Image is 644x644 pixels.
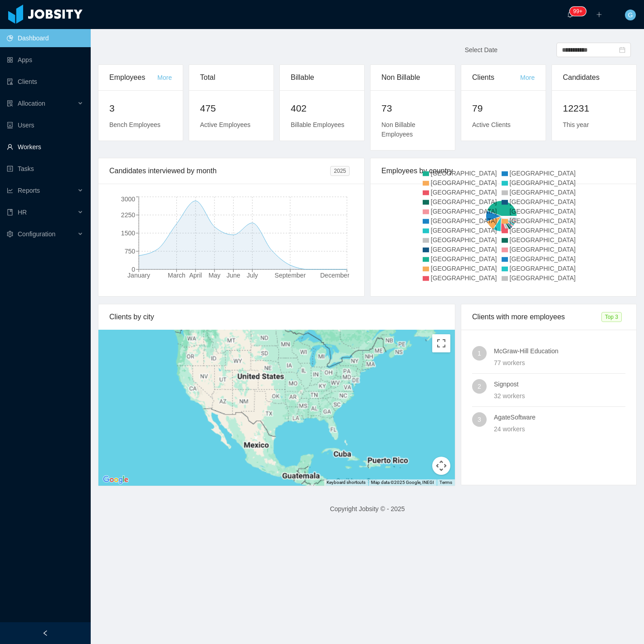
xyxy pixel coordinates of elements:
span: [GEOGRAPHIC_DATA] [510,274,576,282]
tspan: May [209,272,220,279]
div: Total [200,65,263,90]
div: Employees [109,65,157,90]
span: Active Clients [472,121,511,128]
a: icon: robotUsers [7,116,83,134]
i: icon: plus [596,11,602,18]
span: [GEOGRAPHIC_DATA] [431,208,497,215]
button: Keyboard shortcuts [327,479,366,486]
i: icon: solution [7,100,13,107]
tspan: December [320,272,350,279]
a: Terms [439,480,452,485]
span: [GEOGRAPHIC_DATA] [510,208,576,215]
span: This year [563,121,589,128]
div: 24 workers [494,424,625,434]
span: [GEOGRAPHIC_DATA] [431,217,497,224]
div: Employees by country [381,158,625,184]
span: 1 [478,346,481,361]
span: [GEOGRAPHIC_DATA] [431,170,497,177]
span: 3 [478,412,481,427]
a: icon: appstoreApps [7,51,83,69]
tspan: 2250 [121,211,135,219]
div: Billable [291,65,353,90]
tspan: 750 [125,248,136,255]
h2: 3 [109,101,172,116]
span: HR [18,209,27,216]
span: Map data ©2025 Google, INEGI [371,480,434,485]
tspan: 3000 [121,195,135,203]
h2: 475 [200,101,263,116]
span: [GEOGRAPHIC_DATA] [510,170,576,177]
div: 32 workers [494,391,625,401]
tspan: March [168,272,185,279]
span: 2 [478,379,481,394]
span: [GEOGRAPHIC_DATA] [510,227,576,234]
h4: Signpost [494,379,625,389]
h2: 79 [472,101,535,116]
button: Toggle fullscreen view [432,334,450,352]
h2: 402 [291,101,353,116]
h2: 12231 [563,101,625,116]
span: Billable Employees [291,121,344,128]
div: 77 workers [494,358,625,368]
a: icon: auditClients [7,73,83,91]
span: [GEOGRAPHIC_DATA] [431,227,497,234]
span: Active Employees [200,121,250,128]
tspan: 1500 [121,229,135,237]
span: Bench Employees [109,121,161,128]
a: More [157,74,172,81]
span: [GEOGRAPHIC_DATA] [431,198,497,205]
i: icon: bell [567,11,573,18]
div: Clients with more employees [472,304,601,330]
span: [GEOGRAPHIC_DATA] [431,236,497,244]
tspan: April [189,272,202,279]
span: Top 3 [601,312,622,322]
span: [GEOGRAPHIC_DATA] [510,189,576,196]
span: [GEOGRAPHIC_DATA] [431,265,497,272]
span: [GEOGRAPHIC_DATA] [431,179,497,186]
i: icon: setting [7,231,13,237]
span: [GEOGRAPHIC_DATA] [510,236,576,244]
footer: Copyright Jobsity © - 2025 [91,493,644,525]
div: Candidates interviewed by month [109,158,330,184]
sup: 211 [570,7,586,16]
h2: 73 [381,101,444,116]
i: icon: calendar [619,47,625,53]
div: Clients [472,65,520,90]
span: Allocation [18,100,45,107]
span: [GEOGRAPHIC_DATA] [510,217,576,224]
span: [GEOGRAPHIC_DATA] [510,198,576,205]
span: [GEOGRAPHIC_DATA] [431,246,497,253]
h4: AgateSoftware [494,412,625,422]
a: More [520,74,535,81]
tspan: September [275,272,306,279]
a: Open this area in Google Maps (opens a new window) [101,474,131,486]
h4: McGraw-Hill Education [494,346,625,356]
span: [GEOGRAPHIC_DATA] [431,189,497,196]
span: [GEOGRAPHIC_DATA] [510,246,576,253]
tspan: 0 [132,266,135,273]
span: Reports [18,187,40,194]
span: G [628,10,633,20]
div: Clients by city [109,304,444,330]
tspan: January [127,272,150,279]
span: Non Billable Employees [381,121,415,138]
span: [GEOGRAPHIC_DATA] [510,179,576,186]
span: 2025 [330,166,350,176]
div: Candidates [563,65,625,90]
a: icon: userWorkers [7,138,83,156]
tspan: July [247,272,258,279]
span: [GEOGRAPHIC_DATA] [510,255,576,263]
span: [GEOGRAPHIC_DATA] [431,255,497,263]
span: [GEOGRAPHIC_DATA] [431,274,497,282]
span: Configuration [18,230,55,238]
tspan: June [226,272,240,279]
span: [GEOGRAPHIC_DATA] [510,265,576,272]
i: icon: line-chart [7,187,13,194]
img: Google [101,474,131,486]
i: icon: book [7,209,13,215]
span: Select Date [465,46,498,54]
div: Non Billable [381,65,444,90]
a: icon: profileTasks [7,160,83,178]
button: Map camera controls [432,457,450,475]
a: icon: pie-chartDashboard [7,29,83,47]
